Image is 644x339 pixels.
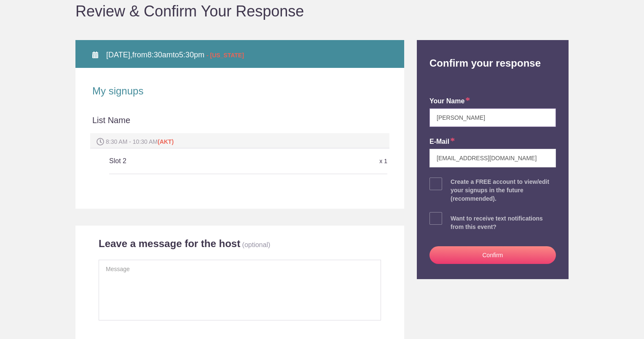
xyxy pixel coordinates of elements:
[451,214,556,231] div: Want to receive text notifications from this event?
[75,4,569,19] h1: Review & Confirm Your Response
[90,133,389,148] div: 8:30 AM - 10:30 AM
[148,51,173,59] span: 8:30am
[451,178,556,203] div: Create a FREE account to view/edit your signups in the future (recommended).
[92,114,387,134] div: List Name
[158,138,174,145] span: (AKT)
[429,246,556,264] button: Confirm
[106,51,132,59] span: [DATE],
[179,51,204,59] span: 5:30pm
[97,138,104,145] img: Spot time
[429,97,470,106] label: your name
[106,51,244,59] span: from to
[423,40,562,70] h2: Confirm your response
[92,51,98,58] img: Calendar alt
[207,52,244,59] span: - [US_STATE]
[92,85,387,97] h2: My signups
[242,241,271,248] p: (optional)
[109,153,295,169] h5: Slot 2
[99,237,240,250] h2: Leave a message for the host
[429,108,556,127] input: e.g. Julie Farrell
[295,154,387,169] div: x 1
[429,149,556,167] input: e.g. julie@gmail.com
[429,137,455,147] label: E-mail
